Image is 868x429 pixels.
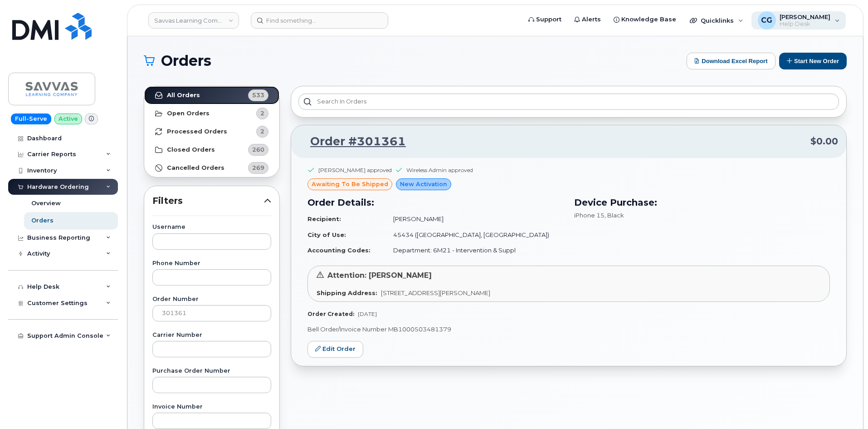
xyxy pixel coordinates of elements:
[152,332,271,338] label: Carrier Number
[385,242,563,258] td: Department: 6M21 - Intervention & Suppl
[829,390,861,422] iframe: Messenger Launcher
[260,127,264,136] span: 2
[381,289,490,296] span: [STREET_ADDRESS][PERSON_NAME]
[298,94,839,110] input: Search in orders
[358,311,377,317] span: [DATE]
[252,145,264,154] span: 260
[152,296,271,302] label: Order Number
[144,104,279,123] a: Open Orders2
[307,215,341,222] strong: Recipient:
[260,109,264,118] span: 2
[779,53,847,69] button: Start New Order
[574,196,830,209] h3: Device Purchase:
[307,325,830,334] p: Bell Order/Invoice Number MB1000503481379
[318,166,392,174] div: [PERSON_NAME] approved
[252,163,264,172] span: 269
[810,135,838,148] span: $0.00
[307,311,354,317] strong: Order Created:
[307,196,563,209] h3: Order Details:
[144,86,279,104] a: All Orders533
[144,141,279,159] a: Closed Orders260
[327,271,432,280] span: Attention: [PERSON_NAME]
[167,92,200,99] strong: All Orders
[167,146,215,153] strong: Closed Orders
[307,341,363,358] a: Edit Order
[167,164,224,172] strong: Cancelled Orders
[144,159,279,177] a: Cancelled Orders269
[152,261,271,266] label: Phone Number
[299,133,406,150] a: Order #301361
[152,224,271,230] label: Username
[574,212,605,219] span: iPhone 15
[312,180,388,188] span: awaiting to be shipped
[307,231,346,238] strong: City of Use:
[400,180,447,188] span: New Activation
[152,368,271,374] label: Purchase Order Number
[152,404,271,410] label: Invoice Number
[687,53,775,69] button: Download Excel Report
[605,212,624,219] span: , Black
[252,91,264,99] span: 533
[144,123,279,141] a: Processed Orders2
[167,128,227,135] strong: Processed Orders
[385,211,563,227] td: [PERSON_NAME]
[406,166,473,174] div: Wireless Admin approved
[161,54,211,68] span: Orders
[317,289,377,296] strong: Shipping Address:
[152,194,264,207] span: Filters
[385,227,563,243] td: 45434 ([GEOGRAPHIC_DATA], [GEOGRAPHIC_DATA])
[307,247,371,254] strong: Accounting Codes:
[167,110,210,117] strong: Open Orders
